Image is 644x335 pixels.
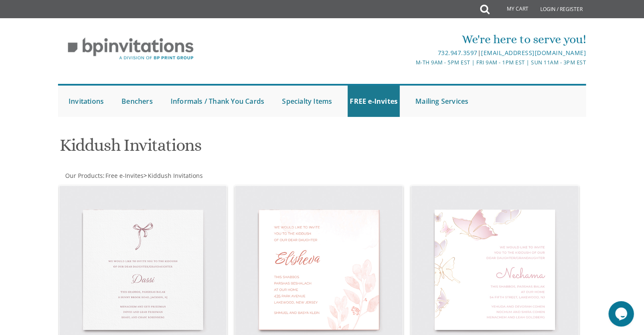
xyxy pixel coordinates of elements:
span: Kiddush Invitations [148,172,203,180]
a: Free e-Invites [105,172,144,180]
span: Free e-Invites [105,172,144,180]
a: Informals / Thank You Cards [169,86,266,117]
span: > [144,172,203,180]
iframe: chat widget [608,301,636,327]
a: Specialty Items [280,86,334,117]
a: FREE e-Invites [348,86,400,117]
div: We're here to serve you! [235,31,586,48]
img: BP Invitation Loft [58,31,203,66]
a: Benchers [119,86,155,117]
a: [EMAIL_ADDRESS][DOMAIN_NAME] [481,49,586,57]
a: My Cart [489,1,534,18]
div: M-Th 9am - 5pm EST | Fri 9am - 1pm EST | Sun 11am - 3pm EST [235,58,586,67]
a: Kiddush Invitations [147,172,203,180]
h1: Kiddush Invitations [60,136,405,161]
a: Our Products [64,172,103,180]
a: 732.947.3597 [437,49,477,57]
a: Invitations [66,86,106,117]
div: : [58,172,322,180]
div: | [235,48,586,58]
a: Mailing Services [413,86,470,117]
